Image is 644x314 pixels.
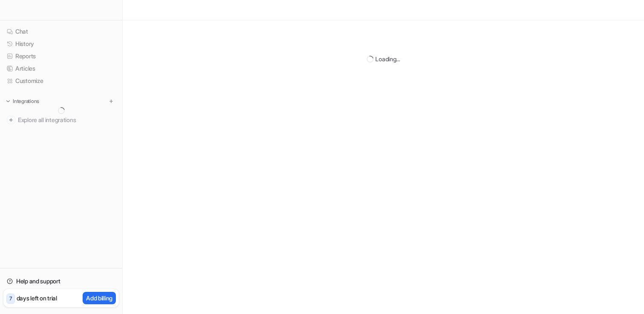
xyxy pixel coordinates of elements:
a: Customize [3,75,119,87]
button: Integrations [3,97,42,106]
p: Add billing [86,294,112,303]
span: Explore all integrations [18,113,115,127]
p: days left on trial [17,294,57,303]
a: Chat [3,26,119,37]
button: Add billing [83,292,116,304]
a: Articles [3,63,119,74]
a: History [3,38,119,50]
a: Reports [3,50,119,62]
a: Explore all integrations [3,114,119,126]
a: Help and support [3,275,119,287]
img: explore all integrations [7,116,15,124]
img: menu_add.svg [108,98,114,104]
img: expand menu [5,98,11,104]
p: 7 [9,295,12,303]
p: Integrations [13,98,39,105]
div: Loading... [375,54,400,63]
